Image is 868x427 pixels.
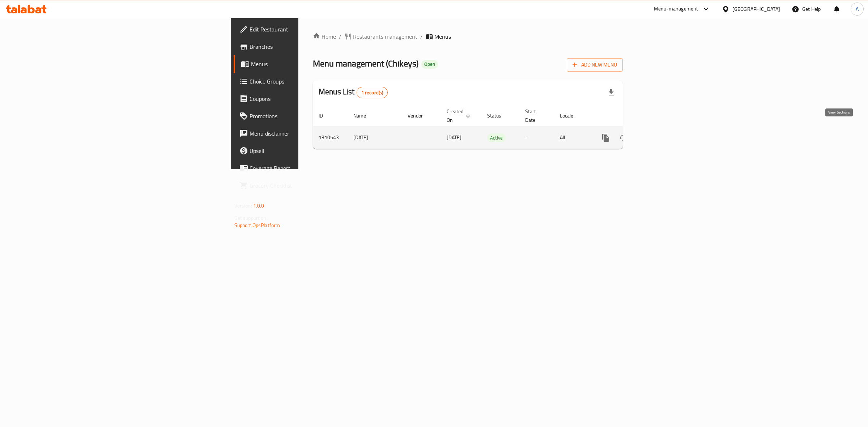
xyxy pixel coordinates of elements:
[447,107,473,124] span: Created On
[250,129,370,138] span: Menu disclaimer
[234,213,268,223] span: Get support on:
[856,5,859,13] span: A
[250,77,370,86] span: Choice Groups
[250,146,370,155] span: Upsell
[250,42,370,51] span: Branches
[344,32,417,41] a: Restaurants management
[487,111,511,120] span: Status
[525,107,545,124] span: Start Date
[408,111,432,120] span: Vendor
[487,134,506,142] span: Active
[573,60,617,69] span: Add New Menu
[319,111,332,120] span: ID
[353,111,375,120] span: Name
[614,129,632,146] button: Change Status
[250,164,370,172] span: Coverage Report
[421,60,438,69] div: Open
[421,61,438,67] span: Open
[567,58,623,72] button: Add New Menu
[234,177,376,194] a: Grocery Checklist
[234,125,376,142] a: Menu disclaimer
[560,111,583,120] span: Locale
[654,5,698,13] div: Menu-management
[234,159,376,177] a: Coverage Report
[357,87,388,98] div: Total records count
[487,133,506,142] div: Active
[250,181,370,190] span: Grocery Checklist
[234,201,252,210] span: Version:
[591,105,672,127] th: Actions
[234,73,376,90] a: Choice Groups
[250,25,370,34] span: Edit Restaurant
[603,84,620,101] div: Export file
[253,201,264,210] span: 1.0.0
[319,86,388,98] h2: Menus List
[234,21,376,38] a: Edit Restaurant
[597,129,614,146] button: more
[234,55,376,73] a: Menus
[234,107,376,125] a: Promotions
[234,221,280,230] a: Support.OpsPlatform
[519,127,554,149] td: -
[313,32,623,41] nav: breadcrumb
[353,32,417,41] span: Restaurants management
[250,112,370,120] span: Promotions
[447,133,461,142] span: [DATE]
[234,90,376,107] a: Coupons
[250,94,370,103] span: Coupons
[234,142,376,159] a: Upsell
[234,38,376,55] a: Branches
[554,127,591,149] td: All
[251,60,370,68] span: Menus
[313,105,672,149] table: enhanced table
[434,32,451,41] span: Menus
[732,5,780,13] div: [GEOGRAPHIC_DATA]
[420,32,423,41] li: /
[357,89,388,96] span: 1 record(s)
